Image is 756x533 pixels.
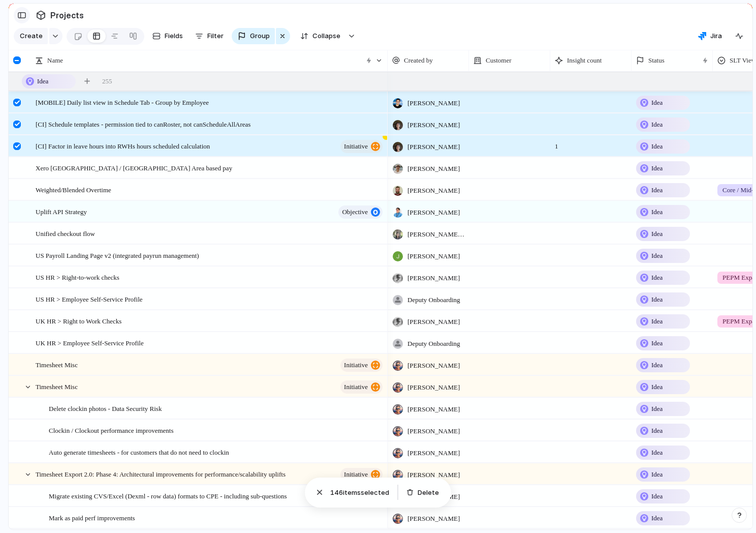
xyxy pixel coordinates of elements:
[407,208,460,218] span: [PERSON_NAME]
[148,28,187,44] button: Fields
[344,380,368,394] span: initiative
[407,164,460,174] span: [PERSON_NAME]
[330,488,389,498] span: item s selected
[49,424,174,436] span: Clockin / Clockout performance improvements
[49,402,162,414] span: Delete clockin photos - Data Security Risk
[651,382,663,392] span: Idea
[36,249,199,261] span: US Payroll Landing Page v2 (integrated payrun management)
[344,467,368,482] span: initiative
[407,273,460,283] span: [PERSON_NAME]
[36,205,87,217] span: Uplift API Strategy
[340,359,383,372] button: initiative
[407,120,460,130] span: [PERSON_NAME]
[340,380,383,394] button: initiative
[651,273,663,283] span: Idea
[567,55,602,66] span: Insight count
[407,404,460,414] span: [PERSON_NAME]
[14,28,48,44] button: Create
[651,426,663,436] span: Idea
[651,98,663,108] span: Idea
[694,28,726,44] button: Jira
[36,337,144,348] span: UK HR > Employee Self-Service Profile
[407,339,460,349] span: Deputy Onboarding
[191,28,228,44] button: Filter
[340,140,383,153] button: initiative
[551,136,562,152] span: 1
[418,488,439,498] span: Delete
[344,358,368,372] span: initiative
[407,514,460,524] span: [PERSON_NAME]
[407,426,460,436] span: [PERSON_NAME]
[330,488,343,496] span: 146
[36,271,119,283] span: US HR > Right-to-work checks
[36,96,209,108] span: [MOBILE] Daily list view in Schedule Tab - Group by Employee
[36,184,111,195] span: Weighted/Blended Overtime
[36,359,78,370] span: Timesheet Misc
[36,380,78,392] span: Timesheet Misc
[404,55,433,66] span: Created by
[250,31,270,41] span: Group
[651,360,663,370] span: Idea
[407,186,460,196] span: [PERSON_NAME]
[36,162,232,173] span: Xero [GEOGRAPHIC_DATA] / [GEOGRAPHIC_DATA] Area based pay
[651,163,663,173] span: Idea
[165,31,183,41] span: Fields
[651,185,663,195] span: Idea
[651,120,663,130] span: Idea
[651,316,663,327] span: Idea
[36,118,250,130] span: [CI] Schedule templates - permission tied to canRoster, not canScheduleAllAreas
[47,55,63,66] span: Name
[232,28,275,44] button: Group
[49,512,135,523] span: Mark as paid perf improvements
[407,229,464,240] span: [PERSON_NAME] [PERSON_NAME]
[407,251,460,261] span: [PERSON_NAME]
[407,98,460,108] span: [PERSON_NAME]
[344,139,368,154] span: initiative
[648,55,665,66] span: Status
[651,338,663,348] span: Idea
[651,513,663,523] span: Idea
[407,295,460,305] span: Deputy Onboarding
[37,76,48,86] span: Idea
[342,205,368,219] span: objective
[294,28,345,44] button: Collapse
[48,6,86,24] span: Projects
[20,31,43,41] span: Create
[407,317,460,327] span: [PERSON_NAME]
[651,448,663,458] span: Idea
[651,251,663,261] span: Idea
[407,142,460,152] span: [PERSON_NAME]
[49,446,229,458] span: Auto generate timesheets - for customers that do not need to clockin
[402,486,443,500] button: Delete
[338,205,383,219] button: objective
[207,31,224,41] span: Filter
[102,76,112,86] span: 255
[651,404,663,414] span: Idea
[36,227,95,239] span: Unified checkout flow
[49,490,287,501] span: Migrate existing CVS/Excel (Dexml - row data) formats to CPE - including sub-questions
[486,55,512,66] span: Customer
[651,491,663,501] span: Idea
[710,31,722,41] span: Jira
[651,141,663,152] span: Idea
[651,469,663,480] span: Idea
[407,361,460,371] span: [PERSON_NAME]
[651,294,663,305] span: Idea
[312,31,340,41] span: Collapse
[36,468,286,480] span: Timesheet Export 2.0: Phase 4: Architectural improvements for performance/scalability uplifts
[407,448,460,458] span: [PERSON_NAME]
[36,315,121,327] span: UK HR > Right to Work Checks
[651,229,663,239] span: Idea
[651,207,663,217] span: Idea
[407,470,460,480] span: [PERSON_NAME]
[36,293,143,305] span: US HR > Employee Self-Service Profile
[407,382,460,393] span: [PERSON_NAME]
[36,140,210,152] span: [CI] Factor in leave hours into RWHs hours scheduled calculation
[340,468,383,481] button: initiative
